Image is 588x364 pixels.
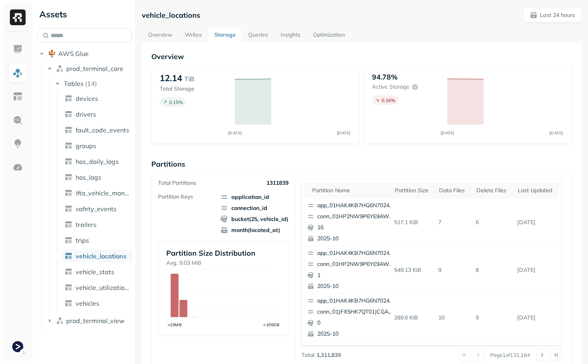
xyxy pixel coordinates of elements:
p: 12.14 [160,72,182,84]
img: Ryft [10,9,26,25]
p: 2025-10 [317,235,394,243]
p: 16 [317,224,394,232]
p: conn_01HP2NW9P6YE9AW7BQ09J3PVBE [317,213,394,221]
tspan: >100GB [264,322,280,327]
p: Active storage [372,83,409,91]
span: hos_daily_logs [76,158,119,165]
p: 0.15 % [169,99,183,105]
p: 2025-10 [317,282,394,290]
img: Insights [13,139,23,149]
button: Last 24 hours [523,8,582,22]
a: Overview [142,28,179,43]
img: Query Explorer [13,115,23,125]
tspan: <10MB [167,322,182,327]
p: 9 [473,311,514,325]
span: ifta_vehicle_months [76,189,130,197]
button: prod_terminal_core [46,62,132,75]
p: Partitions [151,160,572,169]
img: table [65,236,73,244]
span: vehicles [76,299,99,307]
span: bucket(25, vehicle_id) [220,215,288,223]
a: hos_daily_logs [61,155,133,168]
img: table [65,158,73,165]
span: Tables [64,80,84,87]
a: devices [61,92,133,105]
span: AWS Glue [58,50,89,58]
div: Last updated [518,187,555,194]
tspan: [DATE] [228,130,242,136]
p: 517.1 KiB [391,215,435,229]
p: conn_01HP2NW9P6YE9AW7BQ09J3PVBE [317,260,394,268]
a: Storage [208,28,242,43]
span: vehicle_stats [76,268,114,276]
a: drivers [61,108,133,121]
p: Total Storage [160,85,227,93]
img: table [65,189,73,197]
div: Assets [38,8,132,20]
span: drivers [76,110,96,118]
img: Assets [13,68,23,78]
p: 7 [435,215,473,229]
span: safety_events [76,205,117,213]
span: devices [76,95,98,102]
p: TiB [184,74,194,84]
p: 0 [317,319,394,327]
div: Data Files [439,187,469,194]
a: vehicle_locations [61,250,133,262]
img: Asset Explorer [13,91,23,102]
p: Total [301,351,314,359]
img: table [65,110,73,118]
button: app_01HAK4KB7HG6N7024210G3S8D5conn_01HP2NW9P6YE9AW7BQ09J3PVBE12025-10 [304,246,397,293]
p: 8 [473,263,514,277]
span: prod_terminal_view [66,317,125,325]
a: trips [61,234,133,247]
a: safety_events [61,202,133,215]
p: Page 1 of 131,184 [490,351,530,358]
a: ifta_vehicle_months [61,187,133,199]
p: app_01HAK4KB7HG6N7024210G3S8D5 [317,249,394,257]
span: groups [76,142,96,150]
span: trailers [76,221,97,228]
p: 94.78% [372,72,398,82]
p: Oct 3, 2025 [514,215,559,229]
a: fault_code_events [61,124,133,136]
img: table [65,268,73,276]
p: Overview [151,52,572,61]
p: 1 [317,271,394,279]
span: month(located_at) [220,226,288,234]
p: conn_01JFX5HK7QT01JCGA1G34N6FW5 [317,308,394,316]
p: Avg. 9.03 MiB [166,259,280,267]
tspan: [DATE] [337,130,350,136]
div: Partition name [312,187,387,194]
img: root [48,50,56,58]
span: connection_id [220,204,288,212]
img: Optimization [13,162,23,173]
p: Oct 3, 2025 [514,263,559,277]
div: Delete Files [476,187,510,194]
img: table [65,126,73,134]
p: ( 14 ) [85,80,97,87]
span: prod_terminal_core [66,65,123,72]
a: Optimization [307,28,351,43]
a: trailers [61,218,133,231]
div: Partition size [395,187,431,194]
span: trips [76,236,89,244]
p: Oct 3, 2025 [514,311,559,325]
p: 6 [473,215,514,229]
img: table [65,252,73,260]
p: Partition Keys [158,193,193,201]
p: Partition Size Distribution [166,249,280,258]
button: Tables(14) [54,77,133,90]
p: 1311839 [266,179,288,187]
p: 289.6 KiB [391,311,435,325]
tspan: [DATE] [440,130,454,136]
img: table [65,205,73,213]
span: fault_code_events [76,126,129,134]
img: namespace [56,317,64,325]
p: Total Partitions [158,179,196,187]
p: 549.13 KiB [391,263,435,277]
img: table [65,142,73,150]
button: app_01HAK4KB7HG6N7024210G3S8D5conn_01HP2NW9P6YE9AW7BQ09J3PVBE162025-10 [304,199,397,246]
img: table [65,95,73,102]
p: 0.16 % [381,97,395,103]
